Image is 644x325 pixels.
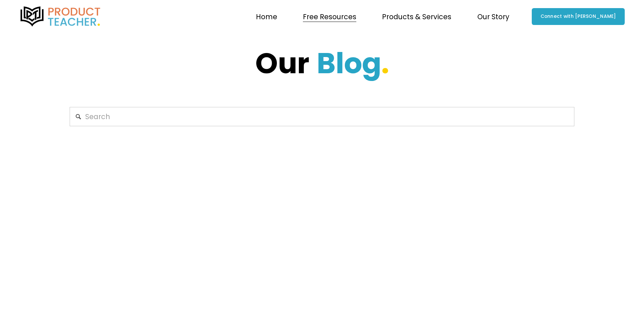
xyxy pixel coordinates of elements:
[477,9,509,23] a: folder dropdown
[255,43,309,83] strong: Our
[317,43,381,83] strong: Blog
[477,10,509,23] span: Our Story
[70,107,574,126] input: Search
[382,9,451,23] a: folder dropdown
[381,43,389,83] strong: .
[303,9,356,23] a: folder dropdown
[303,10,356,23] span: Free Resources
[382,10,451,23] span: Products & Services
[256,9,277,23] a: Home
[19,6,102,27] img: Product Teacher
[532,8,625,25] a: Connect with [PERSON_NAME]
